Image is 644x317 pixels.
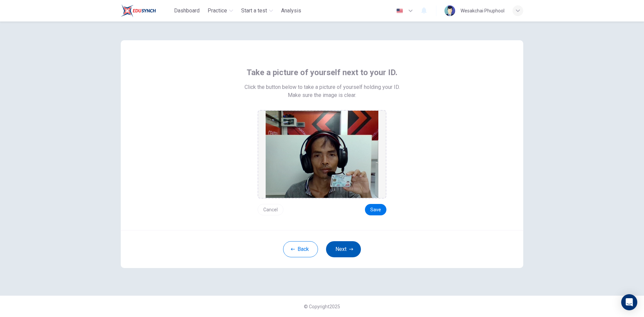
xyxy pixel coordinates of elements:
span: Analysis [281,7,301,15]
button: Save [365,204,386,215]
img: Train Test logo [121,4,156,17]
img: Profile picture [444,5,455,16]
span: Start a test [241,7,267,15]
button: Dashboard [171,5,202,17]
img: en [395,8,404,13]
a: Train Test logo [121,4,171,17]
span: Click the button below to take a picture of yourself holding your ID. [245,83,400,91]
span: Dashboard [174,7,200,15]
button: Practice [205,5,236,17]
button: Analysis [278,5,304,17]
div: Wesakchai Phuphool [461,7,504,15]
span: Practice [208,7,227,15]
button: Next [326,241,361,257]
img: preview screemshot [266,111,378,198]
span: © Copyright 2025 [304,304,340,309]
button: Back [283,241,318,257]
span: Make sure the image is clear. [288,91,356,99]
button: Cancel [258,204,283,215]
div: Open Intercom Messenger [621,294,637,310]
button: Start a test [238,5,276,17]
span: Take a picture of yourself next to your ID. [247,67,397,78]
